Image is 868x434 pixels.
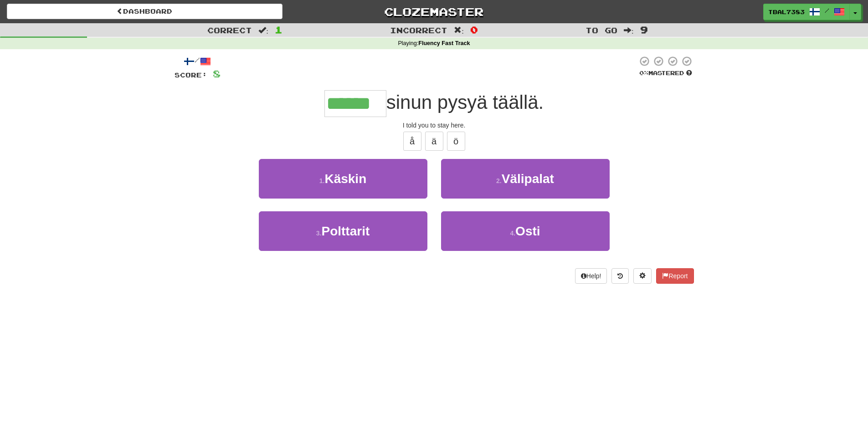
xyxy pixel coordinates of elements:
button: 2.Välipalat [441,159,610,199]
small: 4 . [510,230,515,237]
button: ä [425,132,443,151]
span: Incorrect [390,26,447,35]
button: 3.Polttarit [259,211,427,251]
span: 9 [640,24,648,35]
span: / [825,7,829,14]
span: To go [586,26,617,35]
span: : [454,26,464,34]
button: Round history (alt+y) [611,268,629,284]
button: Help! [575,268,607,284]
small: 3 . [316,230,322,237]
span: : [624,26,634,34]
a: Clozemaster [296,4,572,20]
strong: Fluency Fast Track [418,40,470,46]
small: 2 . [496,177,502,184]
span: 0 [470,24,478,35]
button: ö [447,132,465,151]
button: 4.Osti [441,211,610,251]
button: å [403,132,421,151]
span: Correct [207,26,252,35]
span: 1 [275,24,282,35]
span: 8 [213,68,221,79]
span: Osti [515,224,540,238]
a: tbal7383 / [763,4,850,20]
div: Mastered [637,69,694,77]
span: sinun pysyä täällä. [386,92,544,113]
span: Polttarit [321,224,370,238]
div: I told you to stay here. [175,121,694,130]
span: Välipalat [502,172,554,186]
span: Käskin [324,172,366,186]
a: Dashboard [7,4,282,19]
span: : [258,26,268,34]
small: 1 . [319,177,325,184]
span: Score: [175,71,207,79]
span: tbal7383 [768,8,805,16]
div: / [175,56,221,67]
button: 1.Käskin [259,159,427,199]
button: Report [656,268,693,284]
span: 0 % [639,69,648,77]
